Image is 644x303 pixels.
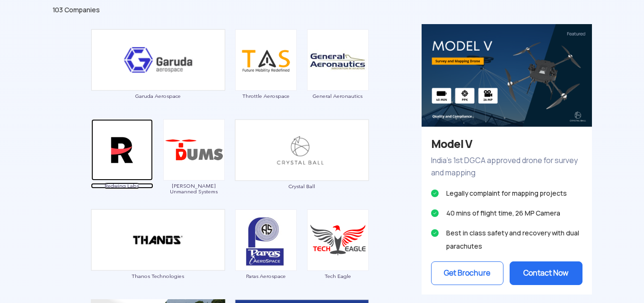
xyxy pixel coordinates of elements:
span: [PERSON_NAME] Unmanned Systems [163,183,225,194]
img: ic_daksha.png [163,119,225,181]
a: Garuda Aerospace [91,55,225,99]
img: ic_garuda_eco.png [91,29,225,91]
a: [PERSON_NAME] Unmanned Systems [163,145,225,194]
button: Get Brochure [431,261,504,285]
h3: Model V [431,136,582,152]
a: Tech Eagle [307,235,369,279]
span: Throttle Aerospace [235,93,297,99]
img: ic_techeagle.png [307,209,369,271]
span: Thanos Technologies [91,273,225,279]
li: Best in class safety and recovery with dual parachutes [431,226,582,253]
a: Thanos Technologies [91,235,225,279]
img: ic_throttle.png [235,29,297,91]
span: General Aeronautics [307,93,369,99]
img: ic_thanos_double.png [91,209,225,271]
li: Legally complaint for mapping projects [431,187,582,200]
img: ic_paras.png [235,209,297,271]
p: India’s 1st DGCA approved drone for survey and mapping [431,155,582,179]
a: General Aeronautics [307,55,369,98]
li: 40 mins of flight time, 26 MP Camera [431,207,582,220]
span: Garuda Aerospace [91,93,225,99]
div: 103 Companies [53,5,592,15]
img: ic_general.png [307,29,369,91]
span: Crystal Ball [235,183,369,189]
a: Crystal Ball [235,145,369,189]
img: bg_eco_crystal.png [422,24,592,127]
a: Paras Aerospace [235,235,297,279]
button: Contact Now [510,261,582,285]
span: Redwing Labs [91,183,153,189]
img: ic_redwinglabs.png [91,119,153,181]
span: Tech Eagle [307,273,369,279]
a: Throttle Aerospace [235,55,297,98]
span: Paras Aerospace [235,273,297,279]
a: Redwing Labs [91,145,153,189]
img: ic_crystalball_double.png [235,119,369,181]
